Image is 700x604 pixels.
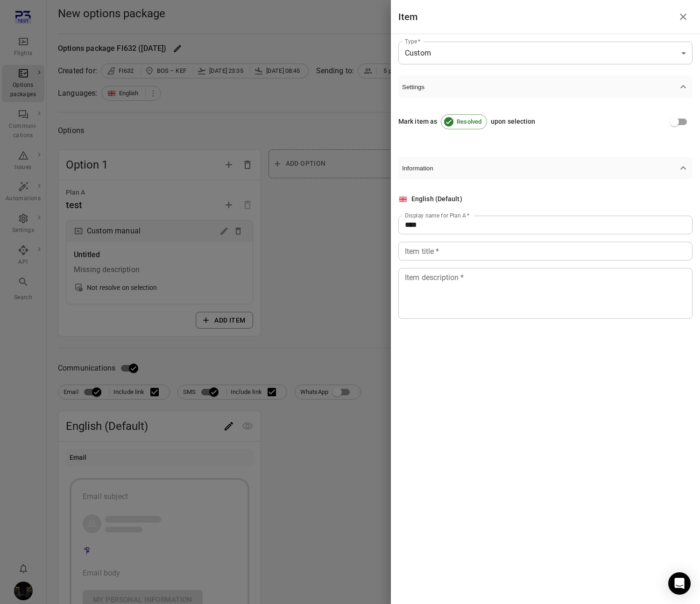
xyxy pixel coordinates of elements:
button: Close drawer [674,7,693,26]
button: Settings [398,76,693,98]
span: Mark item as Resolved on selection [665,113,683,131]
label: Type [405,37,421,45]
span: Resolved [452,117,487,126]
span: Information [402,165,678,172]
div: Settings [398,98,693,146]
button: Information [398,157,693,179]
span: Custom [405,48,678,59]
div: Open Intercom Messenger [668,572,691,595]
span: Settings [402,84,678,91]
div: Mark item as upon selection [398,114,535,129]
div: Settings [398,179,693,334]
div: English (Default) [411,194,462,204]
label: Display name for Plan A [405,211,470,219]
h1: Item [398,9,418,24]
